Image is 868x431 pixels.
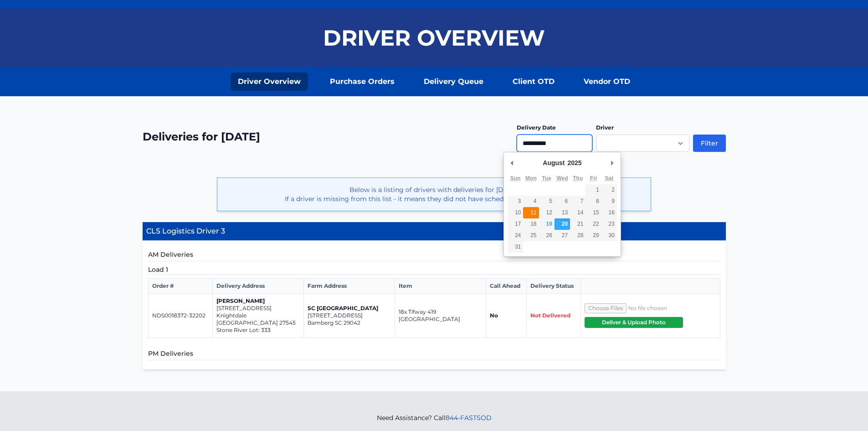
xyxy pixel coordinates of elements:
h2: Deliveries for [DATE] [143,130,260,144]
h5: AM Deliveries [148,250,720,261]
div: August [541,156,566,170]
p: Bamberg SC 29042 [308,319,391,327]
th: Call Ahead [486,279,527,294]
button: 9 [601,196,617,207]
button: 3 [508,196,523,207]
button: 12 [539,207,555,218]
button: 27 [555,230,570,241]
button: 25 [523,230,539,241]
button: 11 [523,207,539,218]
label: Delivery Date [517,124,556,131]
button: 31 [508,241,523,253]
td: 18x Tifway 419 [GEOGRAPHIC_DATA] [395,294,486,338]
button: 1 [586,184,601,196]
label: Driver [596,124,614,131]
th: Order # [148,279,213,294]
button: 29 [586,230,601,241]
abbr: Friday [590,175,597,182]
button: 14 [570,207,586,218]
h4: CLS Logistics Driver 3 [143,222,726,241]
button: 22 [586,218,601,230]
th: Item [395,279,486,294]
button: 28 [570,230,586,241]
button: 4 [523,196,539,207]
h5: Load 1 [148,265,720,275]
a: 844-FASTSOD [446,414,492,422]
button: 16 [601,207,617,218]
button: 2 [601,184,617,196]
button: Deliver & Upload Photo [585,317,683,328]
a: Delivery Queue [416,73,491,91]
button: Previous Month [508,156,517,170]
button: 7 [570,196,586,207]
p: Below is a listing of drivers with deliveries for [DATE]. If a driver is missing from this list -... [225,185,643,203]
a: Driver Overview [231,73,308,91]
th: Delivery Address [213,279,304,294]
p: Knightdale [GEOGRAPHIC_DATA] 27545 [216,312,300,327]
a: Vendor OTD [576,73,637,91]
button: 19 [539,218,555,230]
th: Farm Address [304,279,395,294]
strong: No [490,312,498,319]
abbr: Thursday [573,175,583,182]
p: [PERSON_NAME] [216,297,300,305]
button: 18 [523,218,539,230]
a: Client OTD [505,73,562,91]
button: 17 [508,218,523,230]
h1: Driver Overview [323,27,545,49]
abbr: Wednesday [556,175,568,182]
a: Purchase Orders [323,73,402,91]
p: [STREET_ADDRESS] [308,312,391,319]
button: 15 [586,207,601,218]
th: Delivery Status [527,279,581,294]
abbr: Monday [525,175,537,182]
button: 23 [601,218,617,230]
button: 5 [539,196,555,207]
input: Use the arrow keys to pick a date [517,135,592,152]
button: 30 [601,230,617,241]
button: 21 [570,218,586,230]
button: 24 [508,230,523,241]
button: 6 [555,196,570,207]
p: Need Assistance? Call [377,413,492,422]
p: SC [GEOGRAPHIC_DATA] [308,305,391,312]
button: Filter [693,135,726,152]
p: [STREET_ADDRESS] [216,305,300,312]
button: 10 [508,207,523,218]
div: 2025 [566,156,583,170]
p: Stone River Lot: 333 [216,327,300,334]
abbr: Tuesday [542,175,551,182]
button: 13 [555,207,570,218]
button: Next Month [608,156,617,170]
p: NDS0018372-32202 [152,312,209,319]
h5: PM Deliveries [148,349,720,360]
button: 20 [555,218,570,230]
abbr: Sunday [510,175,521,182]
button: 8 [586,196,601,207]
button: 26 [539,230,555,241]
abbr: Saturday [605,175,613,182]
span: Not Delivered [530,312,570,319]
